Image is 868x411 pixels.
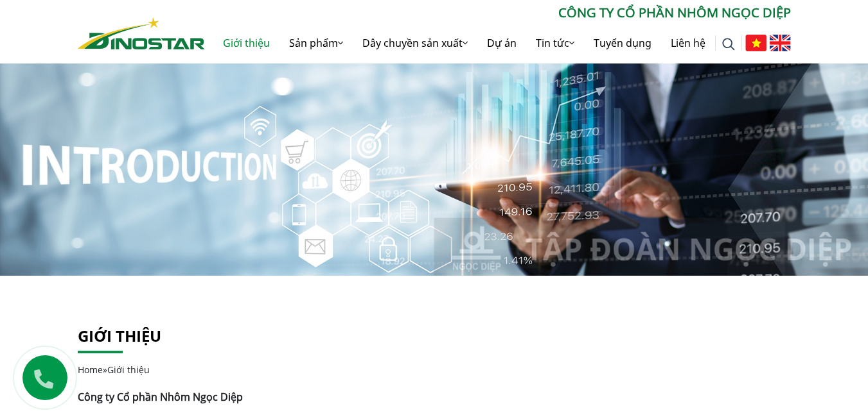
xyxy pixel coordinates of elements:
[78,364,150,376] span: »
[78,325,161,346] a: Giới thiệu
[477,22,526,63] a: Dự án
[353,22,477,63] a: Dây chuyền sản xuất
[78,17,205,49] img: Nhôm Dinostar
[279,22,353,63] a: Sản phẩm
[745,35,766,51] img: Tiếng Việt
[213,22,279,63] a: Giới thiệu
[78,364,103,376] a: Home
[107,364,150,376] span: Giới thiệu
[205,3,791,22] p: CÔNG TY CỔ PHẦN NHÔM NGỌC DIỆP
[78,390,243,404] strong: Công ty Cổ phần Nhôm Ngọc Diệp
[526,22,584,63] a: Tin tức
[770,35,791,51] img: English
[722,38,735,51] img: search
[584,22,661,63] a: Tuyển dụng
[661,22,715,63] a: Liên hệ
